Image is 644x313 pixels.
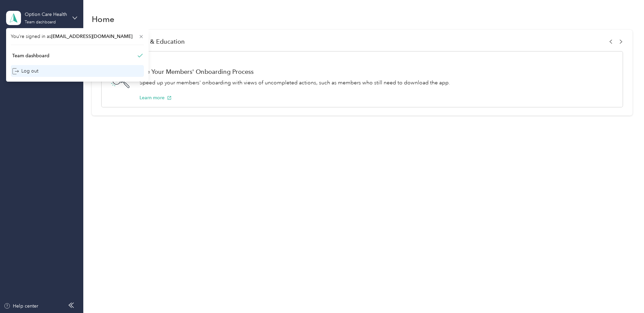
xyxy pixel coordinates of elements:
div: Team dashboard [12,52,49,59]
p: Speed up your members' onboarding with views of uncompleted actions, such as members who still ne... [139,79,450,87]
div: Option Care Health [25,11,67,18]
div: Log out [12,67,38,75]
h1: See Your Members' Onboarding Process [139,68,450,75]
div: Team dashboard [25,20,56,24]
h1: Home [92,16,114,23]
iframe: Everlance-gr Chat Button Frame [606,275,644,313]
button: Learn more [139,94,172,101]
span: [EMAIL_ADDRESS][DOMAIN_NAME] [51,34,132,39]
span: You’re signed in as [11,33,144,40]
button: Help center [4,302,38,310]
